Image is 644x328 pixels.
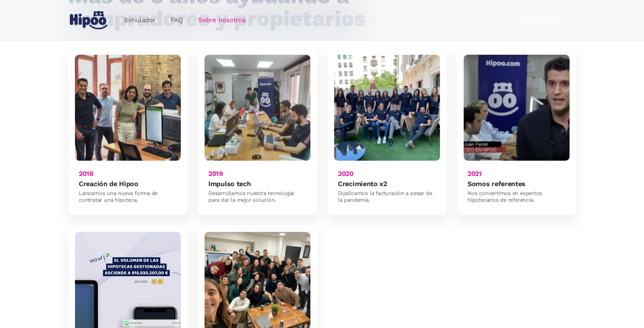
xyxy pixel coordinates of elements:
h6: Crecimiento x2 [338,180,387,188]
a: Simulador [116,12,163,28]
h6: 2021 [467,170,482,178]
a: Sobre nosotros [191,12,253,28]
a: Comenzar [501,10,576,30]
h6: 2020 [338,170,354,178]
h6: Impulso tech [208,180,251,188]
div: Desarrollamos nuestra tecnología para dar la mejor solución. [208,190,306,204]
h6: Creación de Hipoo [79,180,138,188]
h6: 2019 [208,170,223,178]
a: home [68,8,110,33]
a: FAQ [163,12,191,28]
h6: 2018 [79,170,94,178]
div: Nos convertimos en expertos hipotecarios de referencia. [467,190,565,204]
div: Duplicamos la facturación a pesar de la pandemia. [338,190,436,204]
div: Lanzamos una nueva forma de contratar una hipoteca. [79,190,177,204]
h6: Somos referentes [467,180,525,188]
